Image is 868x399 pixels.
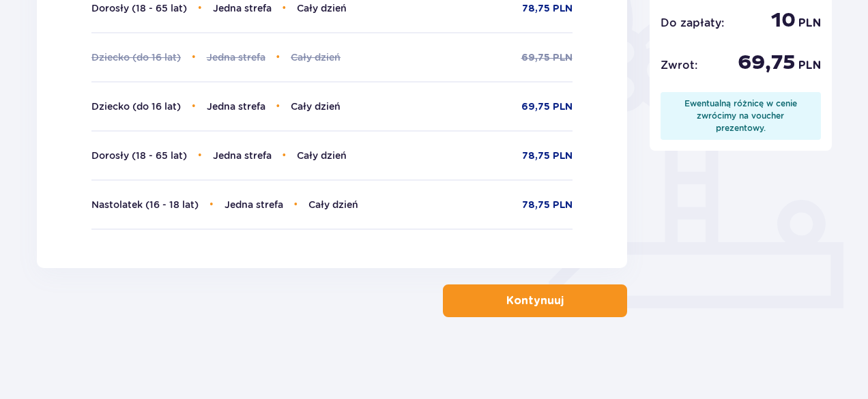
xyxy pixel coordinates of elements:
[506,293,564,308] p: Kontynuuj
[522,198,573,212] p: 78,75 PLN
[192,50,196,64] span: •
[225,199,283,210] span: Jedna strefa
[291,101,341,112] span: Cały dzień
[798,58,821,73] p: PLN
[213,150,272,161] span: Jedna strefa
[522,149,573,163] p: 78,75 PLN
[283,1,287,15] span: •
[91,3,187,14] span: Dorosły (18 - 65 lat)
[671,98,811,134] div: Ewentualną różnicę w cenie zwrócimy na voucher prezentowy.
[308,199,358,210] span: Cały dzień
[91,150,187,161] span: Dorosły (18 - 65 lat)
[276,100,280,113] span: •
[661,16,724,31] p: Do zapłaty :
[522,2,573,16] p: 78,75 PLN
[771,8,796,33] p: 10
[276,50,280,64] span: •
[209,198,214,211] span: •
[198,1,202,15] span: •
[283,149,287,162] span: •
[291,52,341,63] span: Cały dzień
[213,3,272,14] span: Jedna strefa
[91,101,181,112] span: Dziecko (do 16 lat)
[207,101,265,112] span: Jedna strefa
[294,198,298,211] span: •
[521,100,573,114] p: 69,75 PLN
[91,52,181,63] span: Dziecko (do 16 lat)
[661,58,697,73] p: Zwrot :
[198,149,202,162] span: •
[521,51,573,65] p: 69,75 PLN
[91,199,199,210] span: Nastolatek (16 - 18 lat)
[738,50,796,76] p: 69,75
[443,284,627,317] button: Kontynuuj
[207,52,265,63] span: Jedna strefa
[297,150,347,161] span: Cały dzień
[192,100,196,113] span: •
[297,3,347,14] span: Cały dzień
[798,16,821,31] p: PLN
